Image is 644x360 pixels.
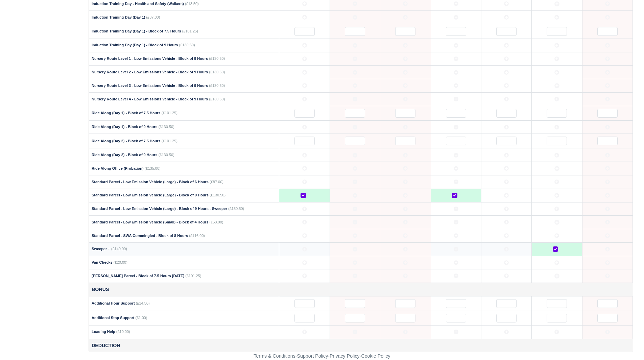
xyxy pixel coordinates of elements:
td: 2025-08-09 Not Editable [582,106,633,120]
span: (£135.00) [145,166,161,170]
td: 2025-08-05 Not Editable [380,256,431,269]
iframe: Chat Widget [610,328,644,360]
span: (£130.50) [228,207,244,211]
strong: Standard Parcel - Low Emission Vehicle (Large) - Block of 9 Hours [92,193,209,197]
td: 2025-08-04 Not Editable [330,202,380,216]
span: (£101.25) [162,139,177,143]
td: 2025-08-05 Not Editable [380,66,431,79]
td: 2025-08-05 Not Editable [380,216,431,229]
td: 2025-08-04 Not Editable [330,11,380,24]
a: Terms & Conditions [254,353,295,359]
td: 2025-08-04 Not Editable [330,92,380,106]
td: 2025-08-09 Not Editable [582,311,633,325]
td: 2025-08-09 Not Editable [582,189,633,202]
td: 2025-08-05 Not Editable [380,148,431,162]
td: 2025-08-09 Not Editable [582,229,633,243]
td: 2025-08-05 Not Editable [380,24,431,39]
td: 2025-08-04 Not Editable [330,52,380,66]
td: 2025-08-09 Not Editable [582,79,633,93]
strong: Nursery Route Level 3 - Low Emissions Vehicle - Block of 9 Hours [92,83,208,88]
td: 2025-08-04 Not Editable [330,189,380,202]
td: 2025-08-09 Not Editable [582,92,633,106]
strong: Loading Help [92,330,115,334]
span: (£101.25) [162,111,177,115]
td: 2025-08-09 Not Editable [582,52,633,66]
td: 2025-08-05 Not Editable [380,120,431,134]
td: 2025-08-05 Not Editable [380,175,431,189]
td: 2025-08-09 Not Editable [582,66,633,79]
td: 2025-08-05 Not Editable [380,11,431,24]
td: 2025-08-04 Not Editable [330,39,380,52]
td: 2025-08-09 Not Editable [582,11,633,24]
td: 2025-08-04 Not Editable [330,79,380,93]
td: 2025-08-09 Not Editable [582,256,633,269]
strong: Ride Along (Day 2) - Block of 9 Hours [92,153,158,157]
td: 2025-08-09 Not Editable [582,325,633,339]
strong: Ride Along (Day 1) - Block of 9 Hours [92,125,158,129]
strong: Induction Training Day - Health and Safety (Walkers) [92,2,184,6]
td: 2025-08-04 Not Editable [330,66,380,79]
td: 2025-08-05 Not Editable [380,39,431,52]
span: (£130.50) [209,83,225,88]
td: 2025-08-05 Not Editable [380,189,431,202]
td: 2025-08-05 Not Editable [380,52,431,66]
span: (£20.00) [114,260,127,264]
span: (£101.25) [182,29,198,33]
td: 2025-08-04 Not Editable [330,24,380,39]
td: 2025-08-05 Not Editable [380,269,431,283]
strong: Additional Stop Support [92,316,134,320]
span: (£130.50) [209,70,225,74]
strong: [PERSON_NAME] Parcel - Block of 7.5 Hours [DATE] [92,274,184,278]
a: Cookie Policy [361,353,390,359]
td: 2025-08-09 Not Editable [582,120,633,134]
td: 2025-08-04 Not Editable [330,216,380,229]
strong: Induction Training Day (Day 1) - Block of 7.5 Hours [92,29,181,33]
strong: Induction Training Day (Day 1) - Block of 9 Hours [92,43,178,47]
td: 2025-08-05 Not Editable [380,296,431,311]
td: 2025-08-09 Not Editable [582,134,633,148]
span: (£58.00) [209,220,223,224]
td: 2025-08-05 Not Editable [380,106,431,120]
td: 2025-08-04 Not Editable [330,175,380,189]
td: 2025-08-09 Not Editable [582,162,633,175]
td: 2025-08-04 Not Editable [330,229,380,243]
strong: Additional Hour Support [92,301,135,305]
strong: Standard Parcel - Low Emission Vehicle (Large) - Block of 6 Hours [92,180,209,184]
strong: Ride Along (Day 1) - Block of 7.5 Hours [92,111,161,115]
span: (£1.00) [136,316,147,320]
span: (£130.50) [209,56,225,61]
strong: Bonus [92,287,109,292]
td: 2025-08-09 Not Editable [582,202,633,216]
span: (£130.50) [159,125,174,129]
span: (£87.00) [210,180,223,184]
td: 2025-08-09 Not Editable [582,296,633,311]
td: 2025-08-09 Not Editable [582,269,633,283]
td: 2025-08-09 Not Editable [582,39,633,52]
strong: Van Checks [92,260,113,264]
strong: Deduction [92,343,120,348]
strong: Sweeper + [92,247,110,251]
td: 2025-08-04 Not Editable [330,242,380,256]
td: 2025-08-04 Not Editable [330,134,380,148]
td: 2025-08-05 Not Editable [380,311,431,325]
span: (£130.50) [159,153,174,157]
td: 2025-08-04 Not Editable [330,311,380,325]
span: (£87.00) [146,15,160,19]
td: 2025-08-04 Not Editable [330,296,380,311]
strong: Ride Along Office (Probation) [92,166,144,170]
span: (£14.50) [136,301,150,305]
td: 2025-08-05 Not Editable [380,202,431,216]
strong: Induction Training Day (Day 1) [92,15,145,19]
span: (£10.00) [116,330,130,334]
strong: Standard Parcel - Low Emission Vehicle (Small) - Block of 4 Hours [92,220,208,224]
a: Support Policy [297,353,328,359]
td: 2025-08-05 Not Editable [380,79,431,93]
td: 2025-08-04 Not Editable [330,256,380,269]
strong: Standard Parcel - Low Emission Vehicle (Large) - Block of 9 Hours - Sweeper [92,207,227,211]
strong: Nursery Route Level 4 - Low Emissions Vehicle - Block of 9 Hours [92,97,208,101]
td: 2025-08-04 Not Editable [330,325,380,339]
td: 2025-08-05 Not Editable [380,242,431,256]
td: 2025-08-09 Not Editable [582,216,633,229]
td: 2025-08-05 Not Editable [380,92,431,106]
